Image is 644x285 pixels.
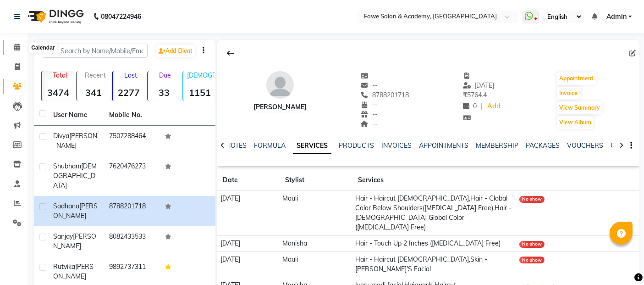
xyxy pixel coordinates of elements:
[217,170,280,191] th: Date
[43,44,148,58] input: Search by Name/Mobile/Email/Code
[280,191,352,236] td: Mauli
[183,87,216,98] strong: 1151
[77,87,110,98] strong: 341
[113,87,145,98] strong: 2277
[53,162,97,190] span: [DEMOGRAPHIC_DATA]
[606,12,627,22] span: Admin
[81,71,110,79] p: Recent
[463,91,467,99] span: ₹
[280,170,352,191] th: Stylist
[101,4,141,29] b: 08047224946
[361,72,378,80] span: --
[352,251,516,277] td: Hair - Haircut [DEMOGRAPHIC_DATA],Skin - [PERSON_NAME]'S Facial
[53,232,73,240] span: Sanjay
[48,105,104,126] th: User Name
[486,100,502,113] a: Add
[45,71,74,79] p: Total
[217,251,280,277] td: [DATE]
[463,72,480,80] span: --
[53,162,81,170] span: Shubham
[104,156,160,196] td: 7620476273
[567,141,603,150] a: VOUCHERS
[526,141,560,150] a: PACKAGES
[293,138,331,154] a: SERVICES
[104,196,160,226] td: 8788201718
[361,81,378,89] span: --
[148,87,181,98] strong: 33
[217,235,280,251] td: [DATE]
[280,235,352,251] td: Manisha
[339,141,374,150] a: PRODUCTS
[557,101,602,114] button: View Summary
[280,251,352,277] td: Mauli
[557,116,594,129] button: View Album
[104,105,160,126] th: Mobile No.
[557,87,580,100] button: Invoice
[53,132,97,150] span: [PERSON_NAME]
[53,263,75,271] span: Rutvika
[361,91,409,99] span: 8788201718
[116,71,145,79] p: Lost
[463,102,477,110] span: 0
[361,120,378,128] span: --
[53,202,79,210] span: Sadhana
[104,226,160,257] td: 8082433533
[53,232,96,250] span: [PERSON_NAME]
[53,132,69,140] span: Divya
[217,191,280,236] td: [DATE]
[381,141,412,150] a: INVOICES
[42,87,74,98] strong: 3474
[266,71,294,99] img: avatar
[419,141,468,150] a: APPOINTMENTS
[352,191,516,236] td: Hair - Haircut [DEMOGRAPHIC_DATA],Hair - Global Color Below Shoulders([MEDICAL_DATA] Free),Hair -...
[557,72,596,85] button: Appointment
[352,235,516,251] td: Hair - Touch Up 2 Inches ([MEDICAL_DATA] Free)
[156,45,195,57] a: Add Client
[480,101,482,111] span: |
[519,257,545,263] div: No show
[187,71,216,79] p: [DEMOGRAPHIC_DATA]
[352,170,516,191] th: Services
[29,42,57,53] div: Calendar
[254,141,286,150] a: FORMULA
[226,141,247,150] a: NOTES
[23,4,86,29] img: logo
[463,81,495,89] span: [DATE]
[150,71,181,79] p: Due
[104,126,160,156] td: 7507288464
[253,102,307,112] div: [PERSON_NAME]
[463,91,487,99] span: 5764.4
[361,110,378,118] span: --
[519,196,545,203] div: No show
[221,45,240,62] div: Back to Client
[361,101,378,109] span: --
[476,141,518,150] a: MEMBERSHIP
[519,241,545,248] div: No show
